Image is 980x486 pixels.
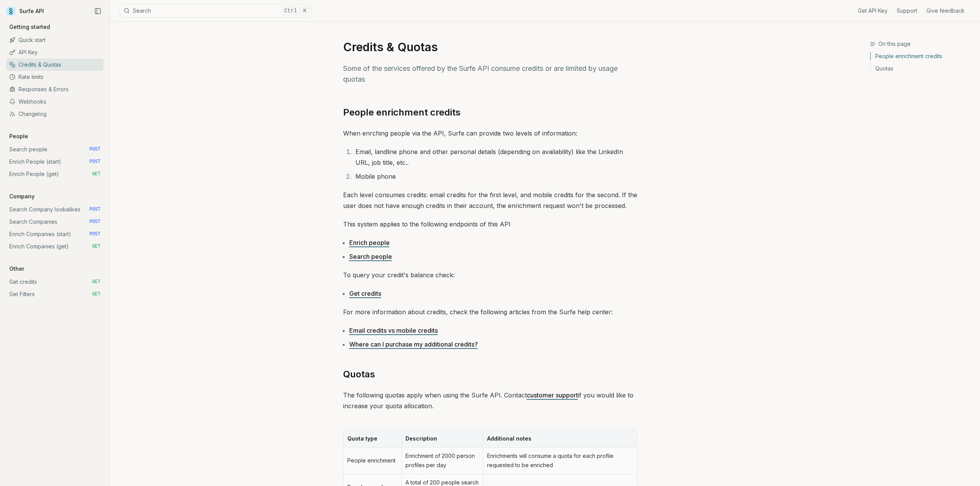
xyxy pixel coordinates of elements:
[343,106,461,119] a: People enrichment credits
[343,219,637,230] p: This system applies to the following endpoints of this API
[926,7,965,15] a: Give feedback
[119,4,312,18] button: SearchCtrlK
[6,203,104,216] a: Search Company lookalikes POST
[897,7,917,15] a: Support
[353,171,637,182] li: Mobile phone
[6,156,104,168] a: Enrich People (start) POST
[343,270,637,280] p: To query your credit's balance check:
[301,7,309,15] kbd: K
[401,430,483,447] th: Description
[89,206,101,213] span: POST
[281,7,300,15] kbd: Ctrl
[343,63,637,85] p: Some of the services offered by the Surfe API consume credits or are limited by usage quotas
[870,40,974,48] h3: On this page
[92,279,101,285] span: GET
[343,368,375,380] a: Quotas
[483,430,637,447] th: Additional notes
[6,265,27,273] p: Other
[6,288,104,300] a: Get Filters GET
[6,108,104,120] a: Changelog
[483,447,637,474] td: Enrichments will consume a quota for each profile requested to be enriched
[527,391,578,399] a: customer support
[6,83,104,96] a: Responses & Errors
[6,59,104,71] a: Credits & Quotas
[6,46,104,59] a: API Key
[92,171,101,177] span: GET
[6,132,31,140] p: People
[6,216,104,228] a: Search Companies POST
[6,71,104,83] a: Rate limits
[89,146,101,153] span: POST
[343,128,637,139] p: When enrching people via the API, Surfe can provide two levels of information:
[343,447,402,474] td: People enrichment
[343,40,637,54] h1: Credits & Quotas
[6,143,104,156] a: Search people POST
[92,5,104,17] button: Collapse Sidebar
[6,23,53,31] p: Getting started
[6,228,104,240] a: Enrich Companies (start) POST
[89,159,101,165] span: POST
[6,276,104,288] a: Get credits GET
[343,189,637,211] p: Each level consumes credits: email credits for the first level, and mobile credits for the second...
[343,430,402,447] th: Quota type
[871,52,974,62] a: People enrichment credits
[6,168,104,180] a: Enrich People (get) GET
[871,62,974,72] a: Quotas
[6,240,104,253] a: Enrich Companies (get) GET
[89,231,101,237] span: POST
[6,193,38,200] p: Company
[92,291,101,297] span: GET
[89,219,101,225] span: POST
[6,96,104,108] a: Webhooks
[349,290,381,297] a: Get credits
[401,447,483,474] td: Enrichment of 2000 person profiles per day
[343,307,637,317] p: For more information about credits, check the following articles from the Surfe help center:
[6,34,104,46] a: Quick start
[349,340,478,348] a: Where can I purchase my additional credits?
[353,146,637,168] li: Email, landline phone and other personal details (depending on availability) like the LinkedIn UR...
[349,253,392,260] a: Search people
[349,239,390,246] a: Enrich people
[6,5,44,17] a: Surfe API
[349,327,438,334] a: Email credits vs mobile credits
[343,390,637,411] p: The following quotas apply when using the Surfe API. Contact if you would like to increase your q...
[858,7,888,15] a: Get API Key
[92,243,101,250] span: GET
